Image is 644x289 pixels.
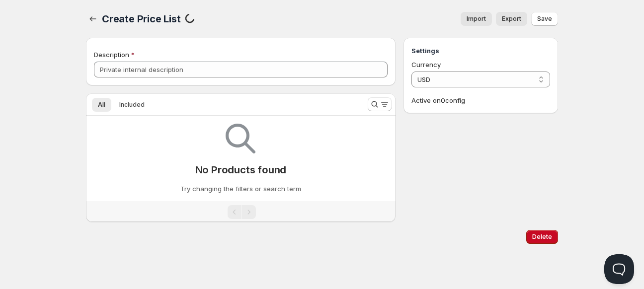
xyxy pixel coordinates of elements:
[496,12,527,26] a: Export
[531,12,558,26] button: Save
[119,101,145,109] span: Included
[461,12,492,26] button: Import
[537,15,552,23] span: Save
[411,61,441,69] span: Currency
[467,15,486,23] span: Import
[94,62,388,77] input: Private internal description
[180,184,301,194] p: Try changing the filters or search term
[98,101,105,109] span: All
[604,254,634,284] iframe: Help Scout Beacon - Open
[368,97,392,111] button: Search and filter results
[411,46,550,56] h3: Settings
[526,230,558,244] button: Delete
[195,164,287,176] p: No Products found
[102,13,181,25] span: Create Price List
[86,202,396,222] nav: Pagination
[502,15,521,23] span: Export
[226,124,255,153] img: Empty search results
[411,95,550,105] p: Active on 0 config
[532,233,552,241] span: Delete
[94,51,129,59] span: Description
